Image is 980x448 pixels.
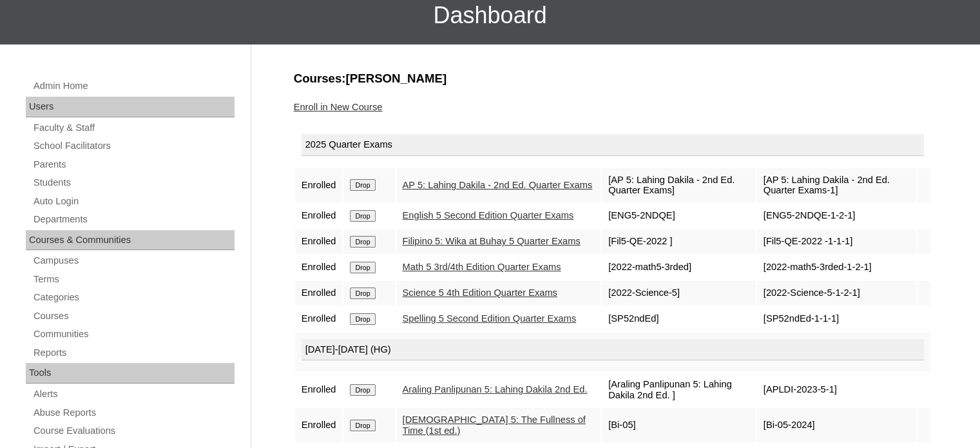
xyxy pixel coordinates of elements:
[295,281,343,306] td: Enrolled
[295,204,343,228] td: Enrolled
[294,102,383,112] a: Enroll in New Course
[403,384,588,394] a: Araling Panlipunan 5: Lahing Dakila 2nd Ed.
[403,414,586,436] a: [DEMOGRAPHIC_DATA] 5: The Fullness of Time (1st ed.)
[32,345,235,361] a: Reports
[350,313,375,325] input: Drop
[602,168,756,202] td: [AP 5: Lahing Dakila - 2nd Ed. Quarter Exams]
[295,307,343,331] td: Enrolled
[32,78,235,94] a: Admin Home
[32,289,235,306] a: Categories
[350,420,375,431] input: Drop
[757,307,916,331] td: [SP52ndEd-1-1-1]
[602,408,756,442] td: [Bi-05]
[757,168,916,202] td: [AP 5: Lahing Dakila - 2nd Ed. Quarter Exams-1]
[302,134,924,156] div: 2025 Quarter Exams
[32,138,235,154] a: School Facilitators
[32,405,235,421] a: Abuse Reports
[295,408,343,442] td: Enrolled
[757,373,916,407] td: [APLDI-2023-5-1]
[403,210,574,220] a: English 5 Second Edition Quarter Exams
[294,70,932,87] h3: Courses:[PERSON_NAME]
[403,236,581,246] a: Filipino 5: Wika at Buhay 5 Quarter Exams
[757,255,916,280] td: [2022-math5-3rded-1-2-1]
[32,253,235,269] a: Campuses
[32,157,235,173] a: Parents
[403,313,577,324] a: Spelling 5 Second Edition Quarter Exams
[602,229,756,254] td: [Fil5-QE-2022 ]
[295,229,343,254] td: Enrolled
[26,363,235,384] div: Tools
[350,210,375,222] input: Drop
[602,373,756,407] td: [Araling Panlipunan 5: Lahing Dakila 2nd Ed. ]
[350,236,375,248] input: Drop
[757,204,916,228] td: [ENG5-2NDQE-1-2-1]
[602,204,756,228] td: [ENG5-2NDQE]
[32,193,235,209] a: Auto Login
[757,408,916,442] td: [Bi-05-2024]
[32,326,235,342] a: Communities
[757,281,916,306] td: [2022-Science-5-1-2-1]
[403,287,557,298] a: Science 5 4th Edition Quarter Exams
[602,307,756,331] td: [SP52ndEd]
[350,179,375,191] input: Drop
[302,339,924,361] div: [DATE]-[DATE] (HG)
[32,423,235,439] a: Course Evaluations
[32,211,235,228] a: Departments
[602,255,756,280] td: [2022-math5-3rded]
[350,262,375,273] input: Drop
[403,262,561,272] a: Math 5 3rd/4th Edition Quarter Exams
[602,281,756,306] td: [2022-Science-5]
[32,175,235,191] a: Students
[295,168,343,202] td: Enrolled
[757,229,916,254] td: [Fil5-QE-2022 -1-1-1]
[32,120,235,136] a: Faculty & Staff
[32,308,235,324] a: Courses
[26,97,235,117] div: Users
[32,271,235,287] a: Terms
[350,287,375,299] input: Drop
[295,255,343,280] td: Enrolled
[26,230,235,251] div: Courses & Communities
[350,384,375,396] input: Drop
[403,180,593,190] a: AP 5: Lahing Dakila - 2nd Ed. Quarter Exams
[32,386,235,402] a: Alerts
[295,373,343,407] td: Enrolled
